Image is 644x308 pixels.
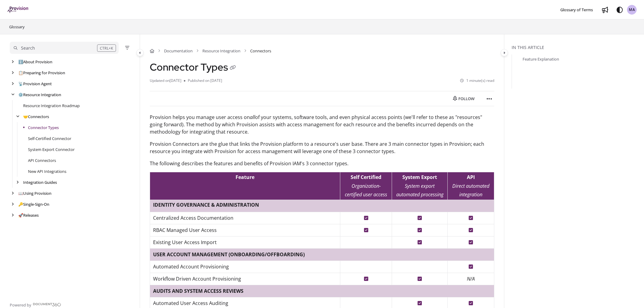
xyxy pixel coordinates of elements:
[10,301,61,308] a: Powered by Document360 - opens in a new tab
[18,201,49,207] a: Single-Sign-On
[23,179,57,185] a: Integration Guides
[250,48,271,54] span: Connectors
[10,191,16,196] div: arrow
[23,114,28,119] span: 🤝
[153,262,337,271] p: Automated Account Provisioning
[21,45,35,51] div: Search
[10,92,16,98] div: arrow
[448,94,480,103] button: Follow
[402,174,437,180] a: System Export
[97,44,116,52] div: CTRL+K
[18,212,23,218] span: 🚀
[467,174,475,180] a: API
[345,183,387,198] em: Organization-certified user access
[150,48,154,54] a: Home
[150,78,184,84] li: Updated on [DATE]
[7,6,29,13] img: brand logo
[485,94,494,103] button: Article more options
[153,275,337,283] p: Workflow Driven Account Provisioning
[153,201,259,208] strong: IDENTITY GOVERNANCE & ADMINISTRATION
[153,251,305,258] strong: USER ACCOUNT MANAGEMENT (ONBOARDING/OFFBOARDING)
[28,146,75,152] a: System Export Connector
[23,114,49,120] a: Connectors
[18,92,61,98] a: Resource Integration
[460,78,494,84] li: 1 minute(s) read
[18,59,23,65] span: ℹ️
[501,49,508,56] button: Category toggle
[396,183,443,198] em: System export automated processing
[28,135,71,142] a: Self-Certified Connector
[560,7,593,12] span: Glossary of Terms
[452,183,489,198] em: Direct automated integration
[629,7,635,13] span: MA
[10,212,16,218] div: arrow
[467,275,475,282] em: N/A
[153,238,337,247] p: Existing User Access Import
[150,61,238,73] h1: Connector Types
[202,48,240,54] a: Resource Integration
[18,70,65,76] a: Preparing for Provision
[615,5,625,15] button: Theme options
[9,23,25,30] a: Glossary
[10,42,119,54] button: Search
[153,299,337,308] p: Automated User Access Auditing
[10,81,16,87] div: arrow
[28,124,59,131] a: Connector Types
[10,201,16,207] div: arrow
[153,214,337,222] p: Centralized Access Documentation
[150,160,494,167] p: The following describes the features and benefits of Provision IAM's 3 connector types.
[18,201,23,207] span: 🔑
[7,6,29,13] a: Project logo
[351,174,381,180] a: Self Certified
[150,114,494,135] p: Provision helps you manage user access on of your systems, software tools, and even physical acce...
[18,81,52,87] a: Provision Agent
[10,70,16,76] div: arrow
[10,59,16,65] div: arrow
[184,78,222,84] li: Published on [DATE]
[136,49,144,56] button: Category toggle
[10,302,31,308] span: Powered by
[18,81,23,86] span: 📡
[28,168,66,174] a: New API Integrations
[153,226,337,235] p: RBAC Managed User Access
[18,70,23,75] span: 📋
[18,212,39,218] a: Releases
[18,59,52,65] a: About Provision
[15,180,21,185] div: arrow
[164,48,193,54] a: Documentation
[228,63,238,73] button: Copy link of Connector Types
[627,5,637,15] button: MA
[23,103,80,109] a: Resource Integration Roadmap
[124,44,131,51] button: Filter
[18,190,51,196] a: Using Provision
[153,288,243,294] strong: AUDITS AND SYSTEM ACCESS REVIEWS
[250,114,255,121] em: all
[236,174,254,180] strong: Feature
[33,303,61,306] img: Document360
[512,44,642,51] div: In this article
[150,140,494,155] p: Provision Connectors are the glue that links the Provision platform to a resource's user base. Th...
[523,56,559,62] a: Feature Explanation
[18,92,23,97] span: ⚙️
[28,157,56,163] a: API Connectors
[600,5,610,15] a: Whats new
[15,114,21,120] div: arrow
[18,191,23,196] span: 📖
